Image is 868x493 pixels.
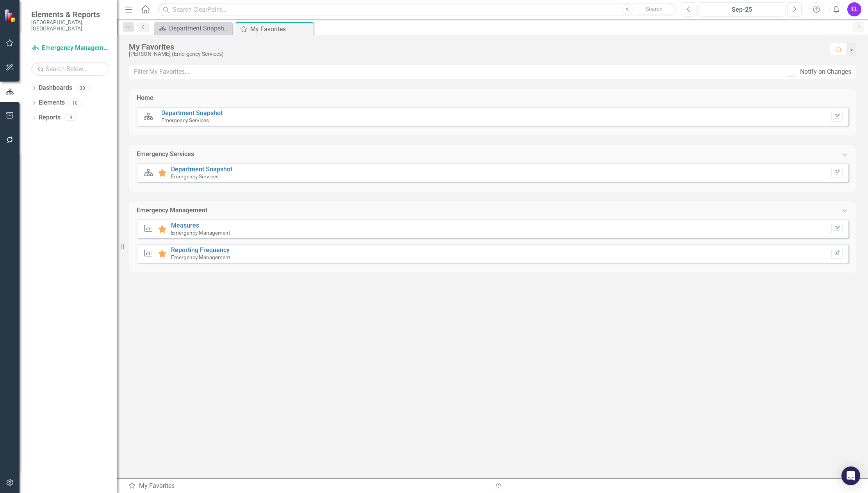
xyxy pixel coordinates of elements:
[171,230,230,236] small: Emergency Management
[158,3,676,16] input: Search ClearPoint...
[129,43,822,51] div: My Favorites
[137,94,153,103] div: Home
[699,2,785,16] button: Sep-25
[171,246,230,254] a: Reporting Frequency
[646,6,663,12] span: Search
[31,62,109,76] input: Search Below...
[171,254,230,260] small: Emergency Management
[847,2,861,16] button: EL
[137,150,194,159] div: Emergency Services
[76,85,89,91] div: 30
[841,466,860,485] div: Open Intercom Messenger
[171,166,232,173] a: Department Snapshot
[39,113,61,122] a: Reports
[831,112,843,122] button: Set Home Page
[161,109,223,117] a: Department Snapshot
[800,68,851,77] div: Notify on Changes
[250,24,312,34] div: My Favorites
[4,9,18,23] img: ClearPoint Strategy
[701,5,782,14] div: Sep-25
[171,222,199,229] a: Measures
[169,23,230,33] div: Department Snapshot
[635,4,674,15] button: Search
[69,100,81,106] div: 10
[129,51,822,57] div: [PERSON_NAME] (Emergency Services)
[161,117,209,123] small: Emergency Services
[31,19,109,32] small: [GEOGRAPHIC_DATA], [GEOGRAPHIC_DATA]
[39,98,65,107] a: Elements
[129,65,782,79] input: Filter My Favorites...
[64,114,77,121] div: 9
[31,10,109,19] span: Elements & Reports
[171,173,219,180] small: Emergency Services
[128,482,487,491] div: My Favorites
[137,206,207,215] div: Emergency Management
[39,84,72,93] a: Dashboards
[31,44,109,53] a: Emergency Management
[156,23,230,33] a: Department Snapshot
